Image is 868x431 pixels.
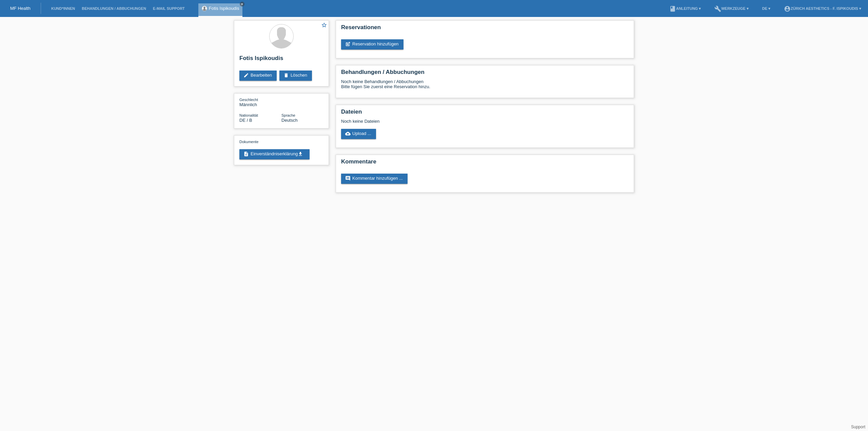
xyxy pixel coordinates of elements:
[281,113,295,117] span: Sprache
[239,140,258,144] span: Dokumente
[78,6,150,11] a: Behandlungen / Abbuchungen
[283,73,289,78] i: delete
[341,39,403,50] a: post_addReservation hinzufügen
[239,71,277,81] a: editBearbeiten
[345,176,351,181] i: comment
[341,79,629,94] div: Noch keine Behandlungen / Abbuchungen Bitte fügen Sie zuerst eine Reservation hinzu.
[341,24,629,34] h2: Reservationen
[239,149,310,159] a: descriptionEinverständniserklärungget_app
[239,98,258,102] span: Geschlecht
[48,6,78,11] a: Kund*innen
[298,151,303,157] i: get_app
[714,5,721,12] i: build
[243,151,249,157] i: description
[784,5,791,12] i: account_circle
[240,2,244,6] i: close
[239,118,252,123] span: Deutschland / B / 02.01.2021
[781,6,865,11] a: account_circleZürich Aesthetics - F. Ispikoudis ▾
[239,55,323,65] h2: Fotis Ispikoudis
[150,6,188,11] a: E-Mail Support
[341,69,629,79] h2: Behandlungen / Abbuchungen
[711,6,752,11] a: buildWerkzeuge ▾
[759,6,774,11] a: DE ▾
[281,118,298,123] span: Deutsch
[345,131,351,136] i: cloud_upload
[341,119,548,124] div: Noch keine Dateien
[669,5,676,12] i: book
[341,109,629,119] h2: Dateien
[209,6,239,11] a: Fotis Ispikoudis
[341,158,629,169] h2: Kommentare
[321,22,327,28] i: star_border
[239,113,258,117] span: Nationalität
[279,71,312,81] a: deleteLöschen
[341,129,376,139] a: cloud_uploadUpload ...
[666,6,704,11] a: bookAnleitung ▾
[345,41,351,47] i: post_add
[321,22,327,29] a: star_border
[239,97,281,107] div: Männlich
[341,174,408,184] a: commentKommentar hinzufügen ...
[243,73,249,78] i: edit
[851,425,865,429] a: Support
[10,6,31,11] a: MF Health
[240,2,244,6] a: close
